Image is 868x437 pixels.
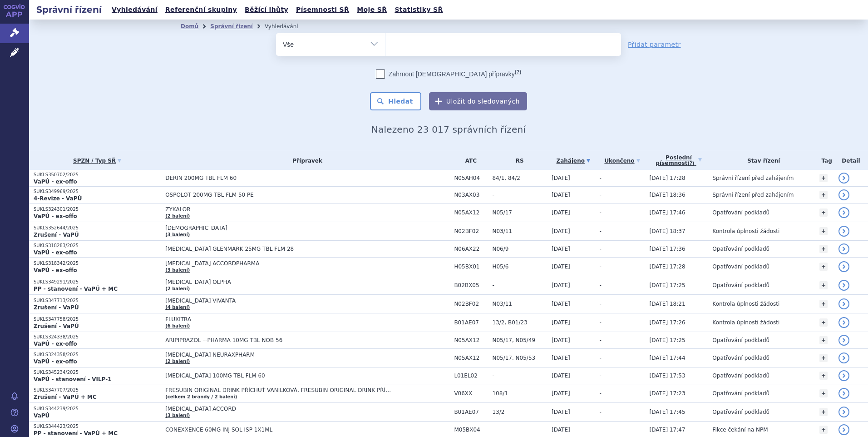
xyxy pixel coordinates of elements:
span: [DATE] 17:26 [650,319,686,326]
p: SUKLS318283/2025 [34,243,161,249]
span: N06AX22 [454,246,488,252]
p: SUKLS347758/2025 [34,316,161,323]
span: OSPOLOT 200MG TBL FLM 50 PE [165,192,392,198]
span: [DATE] 18:37 [650,228,686,234]
a: + [819,318,828,327]
strong: VaPÚ [34,412,49,419]
span: [DATE] 17:28 [650,175,686,181]
span: ZYKALOR [165,206,392,213]
strong: VaPÚ - ex-offo [34,249,77,256]
span: [MEDICAL_DATA] ACCORD [165,406,392,412]
strong: Zrušení - VaPÚ [34,304,79,311]
span: FRESUBIN ORIGINAL DRINK PŘÍCHUŤ VANILKOVÁ, FRESUBIN ORIGINAL DRINK PŘÍCHUŤ ČOKOLÁDOVÁ [165,387,392,393]
a: (3 balení) [165,413,190,418]
span: [DATE] 17:25 [650,282,686,288]
p: SUKLS318342/2025 [34,260,161,267]
a: Správní řízení [210,23,253,30]
strong: VaPÚ - ex-offo [34,358,77,365]
span: N06/9 [492,246,547,252]
p: SUKLS344423/2025 [34,423,161,430]
span: ARIPIPRAZOL +PHARMA 10MG TBL NOB 56 [165,337,392,343]
a: detail [838,261,849,272]
span: 84/1, 84/2 [492,175,547,181]
a: Přidat parametr [628,40,681,49]
span: N02BF02 [454,301,488,307]
span: 13/2 [492,409,547,415]
span: Opatřování podkladů [712,263,769,270]
p: SUKLS324338/2025 [34,334,161,340]
a: detail [838,173,849,184]
span: N05AH04 [454,175,488,181]
span: N03AX03 [454,192,488,198]
span: - [599,209,601,216]
strong: Zrušení - VaPÚ [34,323,79,329]
span: N05AX12 [454,355,488,361]
span: Opatřování podkladů [712,337,769,343]
a: (celkem 2 brandy / 2 balení) [165,394,237,399]
span: [DATE] [552,192,570,198]
a: detail [838,335,849,346]
th: ATC [449,151,488,170]
strong: VaPÚ - ex-offo [34,341,77,347]
span: Opatřování podkladů [712,372,769,379]
span: [MEDICAL_DATA] ACCORDPHARMA [165,260,392,267]
span: [DATE] 18:36 [650,192,686,198]
span: 108/1 [492,390,547,397]
button: Uložit do sledovaných [429,92,527,110]
span: [DATE] [552,282,570,288]
a: + [819,300,828,308]
abbr: (?) [687,161,694,166]
strong: 4-Revize - VaPÚ [34,195,82,202]
p: SUKLS324301/2025 [34,206,161,213]
span: [MEDICAL_DATA] NEURAXPHARM [165,352,392,358]
span: - [599,228,601,234]
span: [DATE] 17:47 [650,427,686,433]
a: + [819,227,828,235]
span: [DATE] 17:45 [650,409,686,415]
span: [MEDICAL_DATA] 100MG TBL FLM 60 [165,372,392,379]
span: [DATE] [552,175,570,181]
span: Nalezeno 23 017 správních řízení [371,124,526,135]
span: FLUXITRA [165,316,392,323]
a: Referenční skupiny [163,4,240,16]
span: Opatřování podkladů [712,209,769,216]
p: SUKLS345234/2025 [34,369,161,376]
span: Kontrola úplnosti žádosti [712,301,779,307]
span: - [492,427,547,433]
th: RS [488,151,547,170]
a: + [819,191,828,199]
a: detail [838,353,849,363]
span: M05BX04 [454,427,488,433]
a: (2 balení) [165,286,190,291]
a: Ukončeno [599,154,645,167]
span: Opatřování podkladů [712,246,769,252]
span: N05/17 [492,209,547,216]
span: [MEDICAL_DATA] OLPHA [165,279,392,285]
strong: VaPÚ - ex-offo [34,179,77,185]
li: Vyhledávání [265,20,310,33]
strong: VaPÚ - ex-offo [34,267,77,273]
span: N05/17, N05/49 [492,337,547,343]
a: + [819,174,828,182]
span: [DATE] [552,427,570,433]
span: - [599,282,601,288]
span: Kontrola úplnosti žádosti [712,319,779,326]
a: (4 balení) [165,305,190,310]
a: (2 balení) [165,214,190,218]
strong: VaPÚ - stanovení - VILP-1 [34,376,112,382]
span: [DATE] 18:21 [650,301,686,307]
span: Správní řízení před zahájením [712,175,794,181]
span: - [599,372,601,379]
span: [MEDICAL_DATA] GLENMARK 25MG TBL FLM 28 [165,246,392,252]
p: SUKLS344239/2025 [34,406,161,412]
span: N03/11 [492,301,547,307]
span: H05BX01 [454,263,488,270]
span: [DATE] 17:53 [650,372,686,379]
span: N05AX12 [454,209,488,216]
a: + [819,336,828,344]
span: [DATE] 17:25 [650,337,686,343]
a: + [819,209,828,217]
span: [DATE] [552,263,570,270]
a: Vyhledávání [109,4,160,16]
span: Fikce čekání na NPM [712,427,768,433]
